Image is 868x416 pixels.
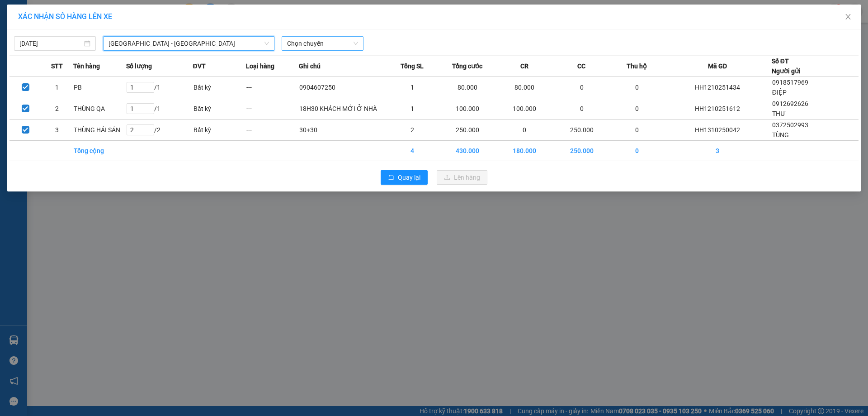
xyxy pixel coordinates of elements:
[73,141,126,161] td: Tổng cộng
[439,120,496,141] td: 250.000
[439,141,496,161] td: 430.000
[496,98,553,120] td: 100.000
[708,61,727,71] span: Mã GD
[264,41,269,46] span: down
[439,77,496,98] td: 80.000
[577,61,585,71] span: CC
[610,98,663,120] td: 0
[19,38,82,48] input: 13/10/2025
[772,131,789,139] span: TÙNG
[553,141,611,161] td: 250.000
[41,120,73,141] td: 3
[386,98,439,120] td: 1
[51,61,63,71] span: STT
[193,98,246,120] td: Bất kỳ
[401,61,424,71] span: Tổng SL
[553,98,611,120] td: 0
[246,77,299,98] td: ---
[496,120,553,141] td: 0
[772,89,787,96] span: ĐIỆP
[299,98,386,120] td: 18H30 KHÁCH MỚI Ở NHÀ
[73,120,126,141] td: THÙNG HẢI SẢN
[496,77,553,98] td: 80.000
[844,13,852,20] span: close
[287,37,358,50] span: Chọn chuyến
[299,61,321,71] span: Ghi chú
[386,77,439,98] td: 1
[386,141,439,161] td: 4
[126,77,193,98] td: / 1
[18,12,112,21] span: XÁC NHẬN SỐ HÀNG LÊN XE
[439,98,496,120] td: 100.000
[610,120,663,141] td: 0
[299,77,386,98] td: 0904607250
[41,77,73,98] td: 1
[126,98,193,120] td: / 1
[663,77,771,98] td: HH1210251434
[610,141,663,161] td: 0
[246,98,299,120] td: ---
[73,98,126,120] td: THÙNG QA
[520,61,528,71] span: CR
[663,98,771,120] td: HH1210251612
[398,172,420,182] span: Quay lại
[246,120,299,141] td: ---
[193,77,246,98] td: Bất kỳ
[126,120,193,141] td: / 2
[437,170,487,185] button: uploadLên hàng
[73,77,126,98] td: PB
[386,120,439,141] td: 2
[246,61,274,71] span: Loại hàng
[496,141,553,161] td: 180.000
[772,79,808,86] span: 0918517969
[610,77,663,98] td: 0
[41,98,73,120] td: 2
[388,174,394,182] span: rollback
[73,61,100,71] span: Tên hàng
[553,77,611,98] td: 0
[108,37,269,50] span: Quảng Ninh - Hà Nội
[663,120,771,141] td: HH1310250042
[553,120,611,141] td: 250.000
[627,61,647,71] span: Thu hộ
[835,5,861,30] button: Close
[193,120,246,141] td: Bất kỳ
[299,120,386,141] td: 30+30
[663,141,771,161] td: 3
[452,61,482,71] span: Tổng cước
[126,61,152,71] span: Số lượng
[772,100,808,107] span: 0912692626
[772,56,801,76] div: Số ĐT Người gửi
[193,61,206,71] span: ĐVT
[772,121,808,129] span: 0372502993
[772,110,786,117] span: THƯ
[381,170,428,185] button: rollbackQuay lại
